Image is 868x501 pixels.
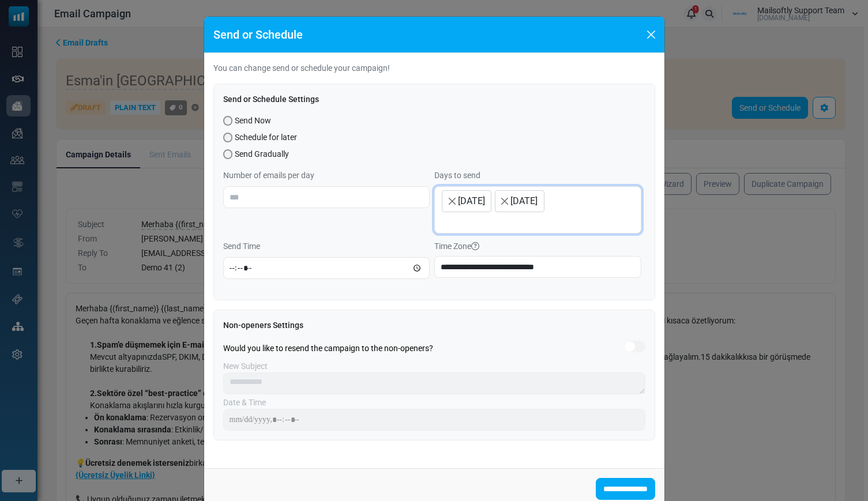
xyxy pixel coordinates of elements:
i: Time zones enable the ability to send emails to different regions of the world at their local tim... [471,242,479,250]
textarea: Search [442,216,448,229]
label: Time Zone [434,240,641,256]
label: Days to send [434,169,480,182]
div: Send or Schedule Settings [223,93,645,106]
span: [DATE] [458,194,485,208]
button: Close [642,26,660,43]
div: Would you like to resend the campaign to the non-openers? [223,342,433,355]
button: Remove item [449,198,456,205]
label: Send Time [223,240,260,253]
span: [DATE] [510,194,538,208]
span: Send Gradually [235,148,289,160]
h5: Send or Schedule [213,26,303,43]
span: Send Now [235,115,271,127]
p: You can change send or schedule your campaign! [213,62,655,74]
div: Non-openers Settings [223,319,645,332]
li: Tuesday [495,190,544,212]
span: Schedule for later [235,131,297,144]
label: New Subject [223,360,268,372]
label: Number of emails per day [223,169,314,182]
li: Monday [442,190,491,212]
button: Remove item [501,198,508,205]
label: Date & Time [223,397,266,409]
